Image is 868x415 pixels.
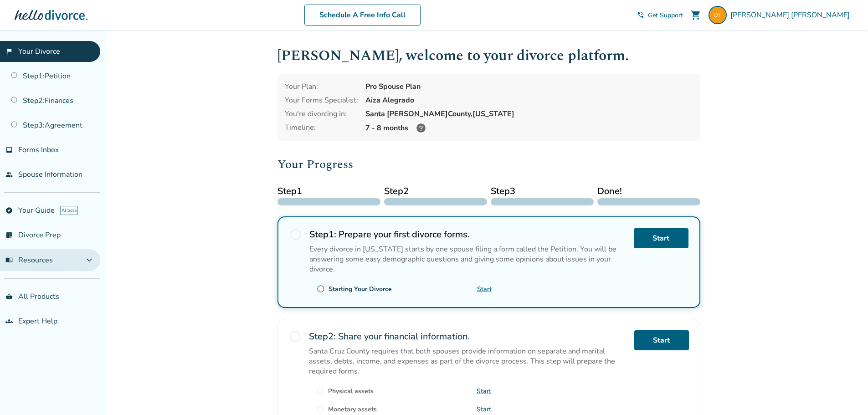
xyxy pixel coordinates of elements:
div: Santa [PERSON_NAME] County, [US_STATE] [365,109,693,119]
span: flag_2 [5,48,13,55]
iframe: Chat Widget [822,371,868,415]
span: shopping_basket [5,293,13,300]
a: Start [634,330,689,350]
strong: Step 2 : [309,330,336,343]
h2: Share your financial information. [309,330,627,343]
h1: [PERSON_NAME] , welcome to your divorce platform. [277,45,700,67]
span: explore [5,207,13,214]
h2: Your Progress [277,155,700,174]
span: expand_more [84,255,95,266]
span: AI beta [60,206,78,215]
span: Get Support [648,11,683,20]
span: menu_book [5,256,13,264]
p: Santa Cruz County requires that both spouses provide information on separate and marital assets, ... [309,346,627,376]
span: people [5,171,13,178]
div: Timeline: [285,123,358,133]
h2: Prepare your first divorce forms. [309,228,627,241]
span: Step 2 [384,184,487,198]
span: radio_button_unchecked [316,405,324,413]
span: list_alt_check [5,231,13,239]
span: radio_button_unchecked [317,285,325,293]
a: Start [477,387,491,395]
div: You're divorcing in: [285,109,358,119]
a: Start [634,228,688,248]
span: shopping_cart [690,10,701,20]
div: Monetary assets [328,405,377,414]
a: Start [477,405,491,414]
span: Resources [5,255,53,265]
span: radio_button_unchecked [316,387,324,395]
span: [PERSON_NAME] [PERSON_NAME] [730,10,853,20]
div: Pro Spouse Plan [365,82,693,92]
div: Starting Your Divorce [329,285,392,293]
span: radio_button_unchecked [289,228,302,241]
div: 7 - 8 months [365,123,693,133]
div: Aiza Alegrado [365,95,693,105]
strong: Step 1 : [309,228,336,241]
div: Your Plan: [285,82,358,92]
a: phone_in_talkGet Support [637,11,683,20]
p: Every divorce in [US_STATE] starts by one spouse filing a form called the Petition. You will be a... [309,244,627,274]
span: inbox [5,146,13,154]
span: groups [5,318,13,325]
span: radio_button_unchecked [289,330,302,343]
a: Schedule A Free Info Call [304,5,421,26]
span: Step 3 [491,184,594,198]
span: Done! [597,184,700,198]
span: Step 1 [277,184,380,198]
div: Your Forms Specialist: [285,95,358,105]
div: Physical assets [328,387,374,395]
a: Start [477,285,492,293]
span: Forms Inbox [18,145,59,155]
img: danny.j.twomey@gmail.com [709,6,727,24]
span: phone_in_talk [637,11,644,19]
